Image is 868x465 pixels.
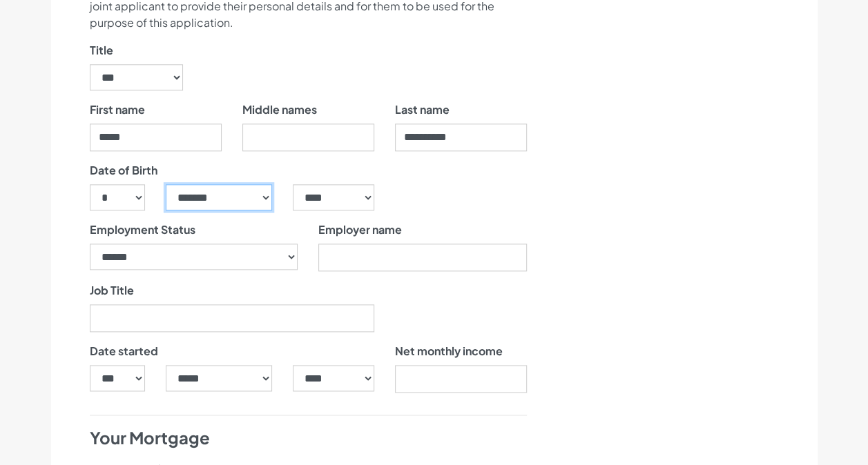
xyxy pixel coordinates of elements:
label: Date started [90,343,158,359]
label: Employer name [318,221,402,238]
label: Job Title [90,282,134,299]
label: First name [90,101,145,118]
label: Date of Birth [90,162,157,179]
label: Title [90,42,113,59]
h4: Your Mortgage [90,426,527,450]
label: Middle names [242,101,317,118]
label: Net monthly income [395,343,503,359]
label: Last name [395,101,450,118]
label: Employment Status [90,221,195,238]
